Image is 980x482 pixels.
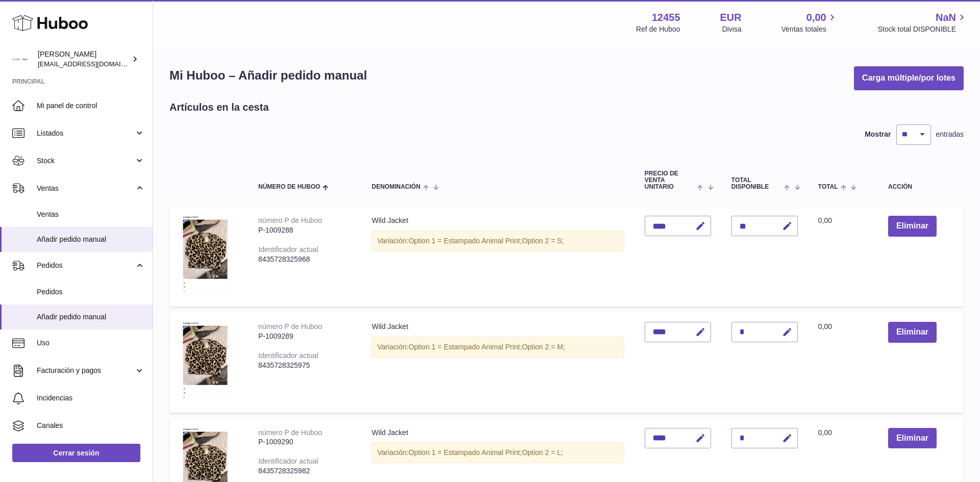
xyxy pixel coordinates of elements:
[936,11,956,24] span: NaN
[818,216,832,224] span: 0,00
[258,322,322,331] div: número P de Huboo
[522,448,563,456] span: Option 2 = L;
[408,448,522,456] span: Option 1 = Estampado Animal Print;
[37,312,145,322] span: Añadir pedido manual
[645,170,695,191] span: Precio de venta unitario
[258,332,351,341] div: P-1009289
[636,24,680,34] div: Ref de Huboo
[408,343,522,351] span: Option 1 = Estampado Animal Print;
[878,11,968,34] a: NaN Stock total DISPONIBLE
[818,322,832,331] span: 0,00
[169,67,367,84] h1: Mi Huboo – Añadir pedido manual
[169,100,269,114] h2: Artículos en la cesta
[865,130,891,139] label: Mostrar
[806,11,826,24] span: 0,00
[37,129,134,138] span: Listados
[372,337,624,358] div: Variación:
[888,216,937,237] button: Eliminar
[372,184,420,190] span: Denominación
[258,466,351,476] div: 8435728325982
[258,255,351,264] div: 8435728325968
[38,60,150,68] span: [EMAIL_ADDRESS][DOMAIN_NAME]
[180,322,231,400] img: Wild Jacket
[38,49,130,69] div: [PERSON_NAME]
[888,322,937,343] button: Eliminar
[37,338,145,348] span: Uso
[781,24,838,34] span: Ventas totales
[936,130,964,139] span: entradas
[37,184,134,193] span: Ventas
[522,343,565,351] span: Option 2 = M;
[408,237,522,245] span: Option 1 = Estampado Animal Print;
[888,428,937,449] button: Eliminar
[258,437,351,447] div: P-1009290
[652,11,680,24] strong: 12455
[12,444,140,462] a: Cerrar sesión
[258,184,320,190] span: Número de Huboo
[37,261,134,270] span: Pedidos
[878,24,968,34] span: Stock total DISPONIBLE
[37,235,145,244] span: Añadir pedido manual
[854,66,964,90] button: Carga múltiple/por lotes
[731,177,782,190] span: Total DISPONIBLE
[37,421,145,430] span: Canales
[818,184,838,190] span: Total
[888,184,953,190] div: Acción
[37,393,145,403] span: Incidencias
[37,156,134,166] span: Stock
[180,216,231,294] img: Wild Jacket
[258,457,318,465] div: Identificador actual
[37,366,134,375] span: Facturación y pagos
[37,287,145,297] span: Pedidos
[258,351,318,360] div: Identificador actual
[372,231,624,251] div: Variación:
[37,210,145,219] span: Ventas
[258,428,322,437] div: número P de Huboo
[522,237,564,245] span: Option 2 = S;
[258,361,351,370] div: 8435728325975
[258,216,322,224] div: número P de Huboo
[818,428,832,437] span: 0,00
[372,442,624,463] div: Variación:
[722,24,742,34] div: Divisa
[361,312,634,413] td: Wild Jacket
[258,225,351,235] div: P-1009288
[361,206,634,307] td: Wild Jacket
[258,245,318,253] div: Identificador actual
[37,101,145,111] span: Mi panel de control
[12,52,28,67] img: pedidos@glowrias.com
[720,11,742,24] strong: EUR
[781,11,838,34] a: 0,00 Ventas totales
